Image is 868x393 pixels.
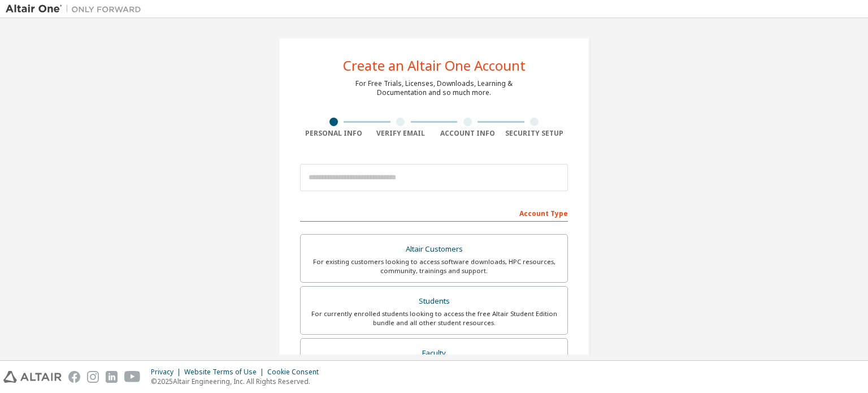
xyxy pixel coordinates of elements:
div: Security Setup [501,129,568,138]
img: youtube.svg [124,371,141,383]
div: For Free Trials, Licenses, Downloads, Learning & Documentation and so much more. [355,79,513,97]
div: Account Info [434,129,501,138]
div: Privacy [151,368,184,377]
img: linkedin.svg [106,371,118,383]
img: Altair One [6,3,147,15]
div: Website Terms of Use [184,368,267,377]
div: Faculty [307,346,561,361]
div: Create an Altair One Account [343,59,526,72]
div: For existing customers looking to access software downloads, HPC resources, community, trainings ... [307,257,561,275]
div: Students [307,293,561,309]
img: facebook.svg [68,371,80,383]
img: altair_logo.svg [3,371,62,383]
div: Cookie Consent [267,368,325,377]
div: Personal Info [300,129,367,138]
div: Account Type [300,204,568,222]
div: For currently enrolled students looking to access the free Altair Student Edition bundle and all ... [307,309,561,327]
div: Verify Email [367,129,435,138]
img: instagram.svg [87,371,99,383]
p: © 2025 Altair Engineering, Inc. All Rights Reserved. [151,377,325,386]
div: Altair Customers [307,241,561,257]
